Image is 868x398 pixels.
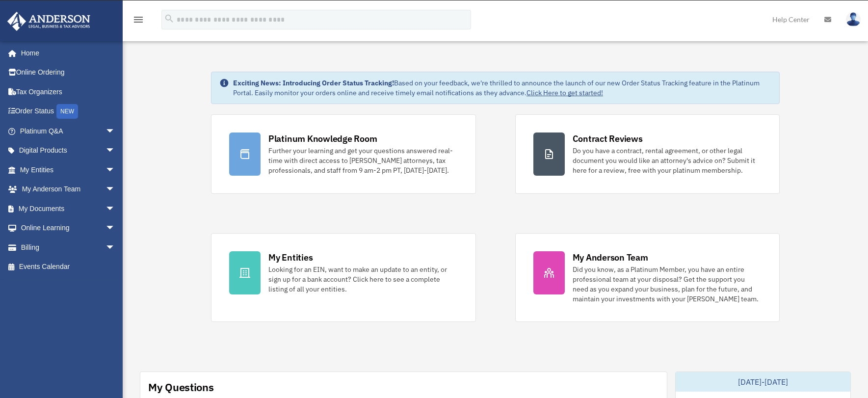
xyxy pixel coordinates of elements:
div: My Entities [268,251,313,264]
a: Click Here to get started! [526,88,603,97]
span: arrow_drop_down [105,218,125,239]
span: arrow_drop_down [105,121,125,141]
span: arrow_drop_down [105,141,125,161]
a: My Anderson Teamarrow_drop_down [7,180,130,199]
img: User Pic [846,12,861,27]
a: Events Calendar [7,257,130,277]
a: Billingarrow_drop_down [7,238,130,257]
a: Order StatusNEW [7,102,130,122]
a: Contract Reviews Do you have a contract, rental agreement, or other legal document you would like... [515,114,780,194]
span: arrow_drop_down [105,160,125,180]
i: search [164,13,175,24]
div: Further your learning and get your questions answered real-time with direct access to [PERSON_NAM... [268,146,458,175]
a: My Documentsarrow_drop_down [7,199,130,218]
div: NEW [56,104,78,119]
a: Platinum Q&Aarrow_drop_down [7,121,130,141]
div: Do you have a contract, rental agreement, or other legal document you would like an attorney's ad... [573,146,762,175]
a: menu [132,17,144,26]
a: My Anderson Team Did you know, as a Platinum Member, you have an entire professional team at your... [515,233,780,322]
a: My Entitiesarrow_drop_down [7,160,130,180]
div: My Questions [148,380,214,395]
a: My Entities Looking for an EIN, want to make an update to an entity, or sign up for a bank accoun... [211,233,476,322]
span: arrow_drop_down [105,238,125,258]
div: Based on your feedback, we're thrilled to announce the launch of our new Order Status Tracking fe... [233,78,771,98]
span: arrow_drop_down [105,180,125,200]
img: Anderson Advisors Platinum Portal [4,12,93,31]
a: Platinum Knowledge Room Further your learning and get your questions answered real-time with dire... [211,114,476,194]
div: Platinum Knowledge Room [268,133,377,145]
a: Online Learningarrow_drop_down [7,218,130,238]
a: Tax Organizers [7,82,130,102]
span: arrow_drop_down [105,199,125,219]
div: Contract Reviews [573,133,643,145]
div: Did you know, as a Platinum Member, you have an entire professional team at your disposal? Get th... [573,265,762,304]
a: Online Ordering [7,63,130,82]
a: Home [7,43,125,63]
div: [DATE]-[DATE] [676,372,850,392]
a: Digital Productsarrow_drop_down [7,141,130,160]
strong: Exciting News: Introducing Order Status Tracking! [233,79,394,87]
i: menu [132,14,144,26]
div: My Anderson Team [573,251,648,264]
div: Looking for an EIN, want to make an update to an entity, or sign up for a bank account? Click her... [268,265,458,294]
